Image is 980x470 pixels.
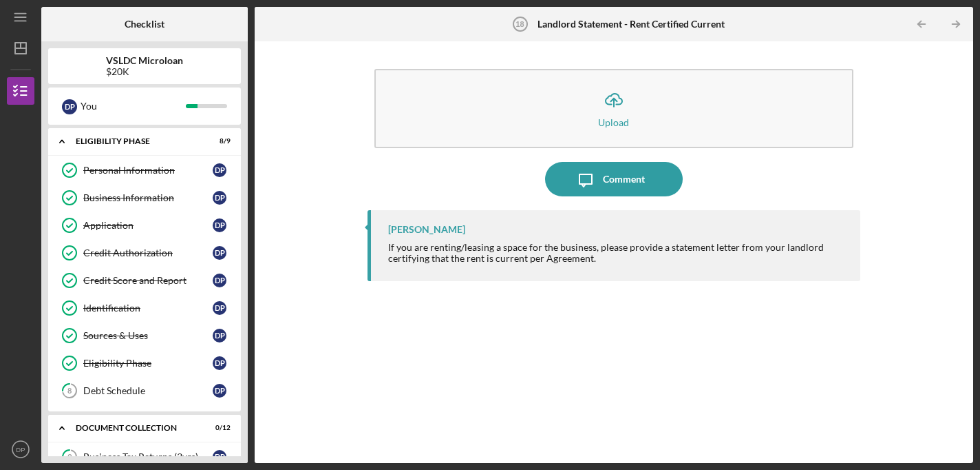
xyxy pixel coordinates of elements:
[213,384,226,398] div: D P
[55,184,234,212] a: Business InformationDP
[67,387,72,396] tspan: 8
[83,220,213,231] div: Application
[16,446,25,453] text: DP
[83,165,213,176] div: Personal Information
[83,192,213,203] div: Business Information
[515,20,524,28] tspan: 18
[76,137,196,145] div: Eligibility Phase
[537,19,725,30] b: Landlord Statement - Rent Certified Current
[213,274,226,287] div: D P
[83,247,213,258] div: Credit Authorization
[213,329,226,343] div: D P
[83,303,213,314] div: Identification
[206,137,231,145] div: 8 / 9
[206,424,231,432] div: 0 / 12
[213,301,226,315] div: D P
[374,69,854,148] button: Upload
[125,19,164,30] b: Checklist
[81,94,186,118] div: You
[83,358,213,369] div: Eligibility Phase
[55,212,234,239] a: ApplicationDP
[545,162,683,196] button: Comment
[83,385,213,396] div: Debt Schedule
[213,356,226,370] div: D P
[7,436,34,463] button: DP
[83,451,213,462] div: Business Tax Returns (3yrs)
[55,239,234,267] a: Credit AuthorizationDP
[55,349,234,377] a: Eligibility PhaseDP
[76,424,196,432] div: Document Collection
[603,162,645,196] div: Comment
[213,450,226,464] div: D P
[598,117,629,127] div: Upload
[55,156,234,184] a: Personal InformationDP
[67,453,72,462] tspan: 9
[55,267,234,294] a: Credit Score and ReportDP
[388,224,465,235] div: [PERSON_NAME]
[106,55,183,66] b: VSLDC Microloan
[83,275,213,286] div: Credit Score and Report
[83,330,213,341] div: Sources & Uses
[213,191,226,205] div: D P
[62,99,77,114] div: D P
[388,242,847,264] div: If you are renting/leasing a space for the business, please provide a statement letter from your ...
[213,246,226,260] div: D P
[55,322,234,349] a: Sources & UsesDP
[213,218,226,232] div: D P
[106,66,183,77] div: $20K
[55,377,234,405] a: 8Debt ScheduleDP
[55,294,234,322] a: IdentificationDP
[213,163,226,177] div: D P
